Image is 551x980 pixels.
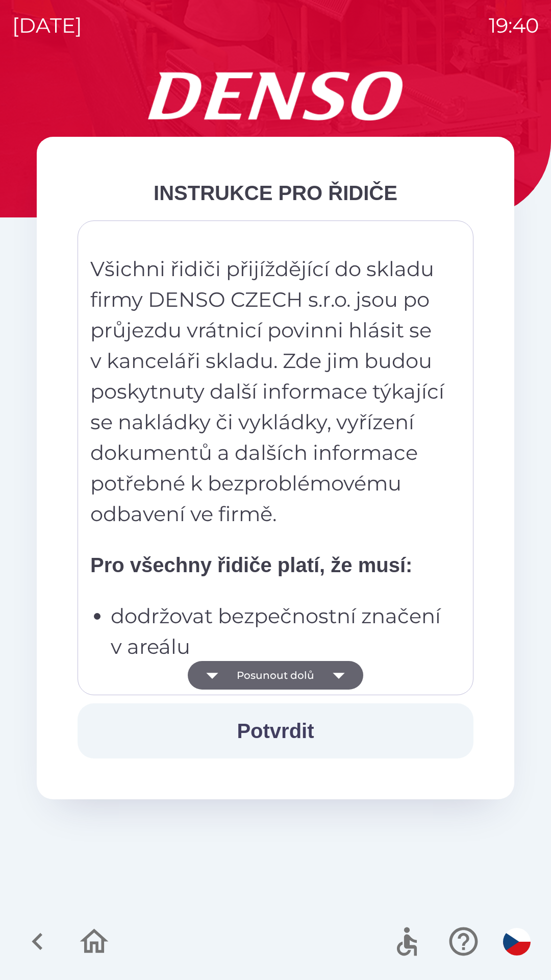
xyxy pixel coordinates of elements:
button: Posunout dolů [188,661,363,690]
strong: Pro všechny řidiče platí, že musí: [90,554,412,576]
img: Logo [37,71,514,120]
p: [DATE] [12,10,82,41]
p: Všichni řidiči přijíždějící do skladu firmy DENSO CZECH s.r.o. jsou po průjezdu vrátnicí povinni ... [90,254,446,529]
div: INSTRUKCE PRO ŘIDIČE [78,178,473,208]
p: dodržovat bezpečnostní značení v areálu [111,601,446,662]
p: 19:40 [489,10,539,41]
img: cs flag [503,928,531,955]
button: Potvrdit [78,703,473,758]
